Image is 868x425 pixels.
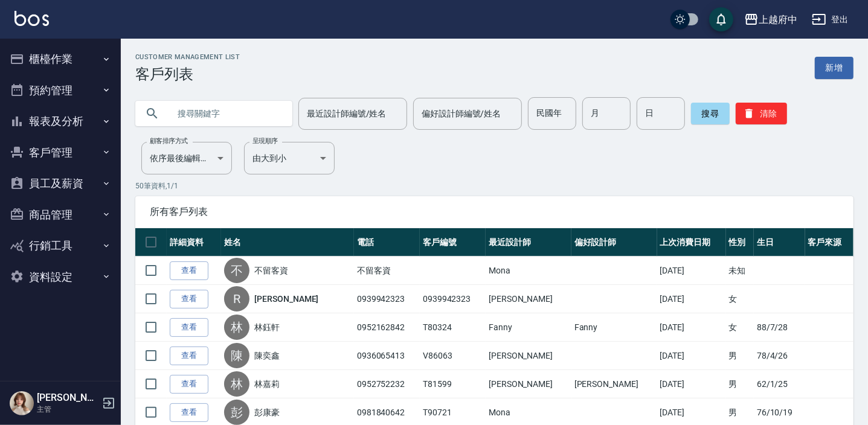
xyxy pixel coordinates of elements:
[486,313,571,342] td: Fanny
[726,342,754,370] td: 男
[657,370,726,398] td: [DATE]
[754,342,805,370] td: 78/4/26
[5,106,116,137] button: 報表及分析
[354,313,420,342] td: 0952162842
[354,370,420,398] td: 0952752232
[486,228,571,257] th: 最近設計師
[252,136,278,145] label: 呈現順序
[5,230,116,261] button: 行銷工具
[726,228,754,257] th: 性別
[244,142,335,174] div: 由大到小
[135,53,240,61] h2: Customer Management List
[224,286,249,312] div: R
[571,228,657,257] th: 偏好設計師
[254,378,280,390] a: 林嘉莉
[691,103,730,124] button: 搜尋
[571,370,657,398] td: [PERSON_NAME]
[805,228,854,257] th: 客戶來源
[807,8,854,31] button: 登出
[486,285,571,313] td: [PERSON_NAME]
[10,391,34,415] img: Person
[37,404,98,415] p: 主管
[254,264,288,276] a: 不留客資
[354,285,420,313] td: 0939942323
[169,97,283,130] input: 搜尋關鍵字
[5,168,116,199] button: 員工及薪資
[420,370,486,398] td: T81599
[759,12,797,27] div: 上越府中
[254,406,280,418] a: 彭康豪
[486,257,571,285] td: Mona
[709,7,733,31] button: save
[754,313,805,342] td: 88/7/28
[170,261,208,280] a: 查看
[254,321,280,333] a: 林鈺軒
[5,43,116,75] button: 櫃檯作業
[420,228,486,257] th: 客戶編號
[170,290,208,308] a: 查看
[420,285,486,313] td: 0939942323
[170,403,208,422] a: 查看
[14,11,49,26] img: Logo
[739,7,802,32] button: 上越府中
[354,342,420,370] td: 0936065413
[815,57,854,79] a: 新增
[224,343,249,368] div: 陳
[5,261,116,293] button: 資料設定
[736,103,787,124] button: 清除
[254,293,318,305] a: [PERSON_NAME]
[420,342,486,370] td: V86063
[150,206,839,218] span: 所有客戶列表
[224,400,249,425] div: 彭
[5,75,116,106] button: 預約管理
[37,392,98,404] h5: [PERSON_NAME]
[657,313,726,342] td: [DATE]
[486,342,571,370] td: [PERSON_NAME]
[726,370,754,398] td: 男
[754,228,805,257] th: 生日
[150,136,188,145] label: 顧客排序方式
[254,350,280,362] a: 陳奕鑫
[5,199,116,231] button: 商品管理
[224,315,249,340] div: 林
[224,371,249,397] div: 林
[657,285,726,313] td: [DATE]
[354,228,420,257] th: 電話
[170,347,208,365] a: 查看
[754,370,805,398] td: 62/1/25
[167,228,221,257] th: 詳細資料
[135,181,854,191] p: 50 筆資料, 1 / 1
[354,257,420,285] td: 不留客資
[170,375,208,394] a: 查看
[657,228,726,257] th: 上次消費日期
[5,137,116,168] button: 客戶管理
[420,313,486,342] td: T80324
[726,257,754,285] td: 未知
[486,370,571,398] td: [PERSON_NAME]
[141,142,232,174] div: 依序最後編輯時間
[221,228,354,257] th: 姓名
[726,285,754,313] td: 女
[726,313,754,342] td: 女
[135,66,240,83] h3: 客戶列表
[657,342,726,370] td: [DATE]
[170,318,208,337] a: 查看
[657,257,726,285] td: [DATE]
[571,313,657,342] td: Fanny
[224,258,249,283] div: 不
